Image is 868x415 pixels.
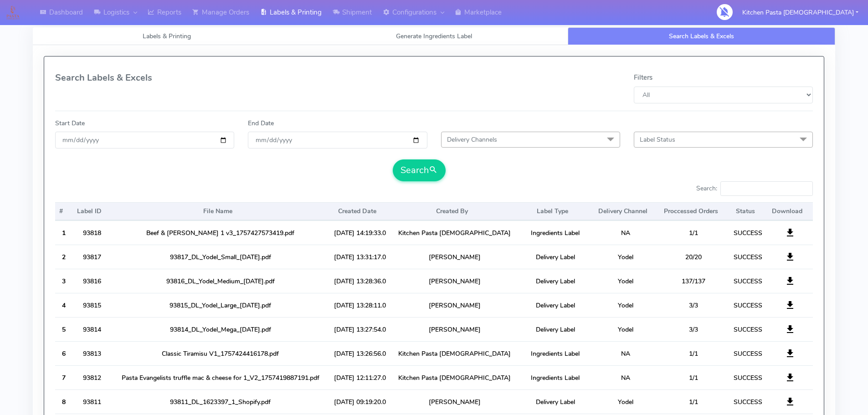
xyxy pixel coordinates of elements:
th: Label ID [72,202,112,220]
ul: Tabs [33,27,835,45]
td: 1/1 [658,220,729,245]
label: Filters [634,72,652,83]
td: 93816_DL_Yodel_Medium_[DATE].pdf [112,269,329,293]
td: 93817_DL_Yodel_Small_[DATE].pdf [112,245,329,269]
th: Created By [391,202,518,220]
td: [PERSON_NAME] [391,245,518,269]
td: Yodel [593,245,658,269]
td: 20/20 [658,245,729,269]
td: [PERSON_NAME] [391,389,518,414]
label: Start Date [55,118,85,128]
td: [DATE] 13:28:36.0 [329,269,391,293]
td: SUCCESS [729,341,767,365]
td: SUCCESS [729,245,767,269]
td: [DATE] 13:28:11.0 [329,293,391,317]
span: Generate Ingredients Label [396,32,472,41]
td: NA [593,365,658,389]
button: Kitchen Pasta [DEMOGRAPHIC_DATA] [735,3,865,22]
th: 5 [55,317,72,341]
th: Label Type [518,202,593,220]
th: 1 [55,220,72,245]
td: 93815_DL_Yodel_Large_[DATE].pdf [112,293,329,317]
td: Ingredients Label [518,341,593,365]
td: Delivery Label [518,245,593,269]
td: 1/1 [658,365,729,389]
td: Delivery Label [518,269,593,293]
th: 2 [55,245,72,269]
td: Kitchen Pasta [DEMOGRAPHIC_DATA] [391,220,518,245]
input: Search: [720,181,813,196]
td: 93811 [72,389,112,414]
td: Ingredients Label [518,220,593,245]
td: SUCCESS [729,293,767,317]
td: 93816 [72,269,112,293]
td: Pasta Evangelists truffle mac & cheese for 1_V2_1757419887191.pdf [112,365,329,389]
td: SUCCESS [729,365,767,389]
th: Proccessed Orders [658,202,729,220]
th: 4 [55,293,72,317]
td: [PERSON_NAME] [391,293,518,317]
td: [DATE] 09:19:20.0 [329,389,391,414]
td: 93811_DL_1623397_1_Shopify.pdf [112,389,329,414]
td: 1/1 [658,389,729,414]
th: Created Date [329,202,391,220]
span: Delivery Channels [447,135,497,144]
td: 1/1 [658,341,729,365]
td: Yodel [593,389,658,414]
td: Beef & [PERSON_NAME] 1 v3_1757427573419.pdf [112,220,329,245]
td: Delivery Label [518,389,593,414]
span: Labels & Printing [143,32,191,41]
th: Download [767,202,813,220]
th: 6 [55,341,72,365]
td: Ingredients Label [518,365,593,389]
td: Yodel [593,269,658,293]
td: 3/3 [658,293,729,317]
td: 137/137 [658,269,729,293]
th: 3 [55,269,72,293]
td: 93813 [72,341,112,365]
td: [DATE] 13:27:54.0 [329,317,391,341]
label: Search: [696,181,813,196]
td: SUCCESS [729,220,767,245]
td: [DATE] 14:19:33.0 [329,220,391,245]
td: Kitchen Pasta [DEMOGRAPHIC_DATA] [391,341,518,365]
td: [DATE] 12:11:27.0 [329,365,391,389]
th: Status [729,202,767,220]
td: Kitchen Pasta [DEMOGRAPHIC_DATA] [391,365,518,389]
th: 8 [55,389,72,414]
td: 93814 [72,317,112,341]
span: Label Status [640,135,675,144]
td: 93815 [72,293,112,317]
td: 93812 [72,365,112,389]
td: Yodel [593,317,658,341]
span: Search Labels & Excels [669,32,734,41]
td: [PERSON_NAME] [391,269,518,293]
td: [DATE] 13:31:17.0 [329,245,391,269]
td: Delivery Label [518,293,593,317]
td: [PERSON_NAME] [391,317,518,341]
td: 93818 [72,220,112,245]
td: SUCCESS [729,389,767,414]
td: Classic Tiramisu V1_1757424416178.pdf [112,341,329,365]
td: [DATE] 13:26:56.0 [329,341,391,365]
td: 93814_DL_Yodel_Mega_[DATE].pdf [112,317,329,341]
button: Search [393,159,446,181]
th: Delivery Channel [593,202,658,220]
td: SUCCESS [729,269,767,293]
td: NA [593,220,658,245]
td: 3/3 [658,317,729,341]
td: SUCCESS [729,317,767,341]
td: Yodel [593,293,658,317]
td: 93817 [72,245,112,269]
label: End Date [248,118,274,128]
th: 7 [55,365,72,389]
th: # [55,202,72,220]
th: File Name [112,202,329,220]
td: Delivery Label [518,317,593,341]
h4: Search Labels & Excels [55,73,427,83]
td: NA [593,341,658,365]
